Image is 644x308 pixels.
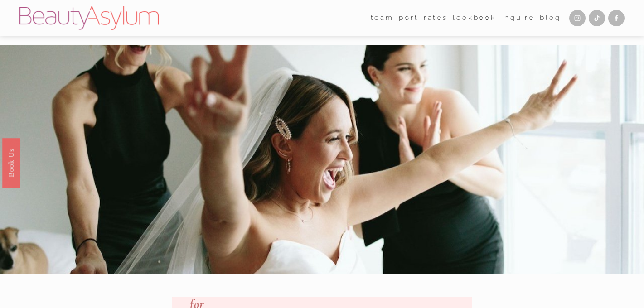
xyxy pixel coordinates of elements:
a: Book Us [2,138,20,188]
a: Instagram [569,10,586,26]
span: team [371,12,394,24]
a: Lookbook [453,11,496,25]
a: Rates [424,11,448,25]
img: Beauty Asylum | Bridal Hair &amp; Makeup Charlotte &amp; Atlanta [19,6,159,30]
a: port [399,11,418,25]
a: folder dropdown [371,11,394,25]
a: Facebook [608,10,625,26]
a: Inquire [501,11,535,25]
a: Blog [540,11,561,25]
a: TikTok [589,10,605,26]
